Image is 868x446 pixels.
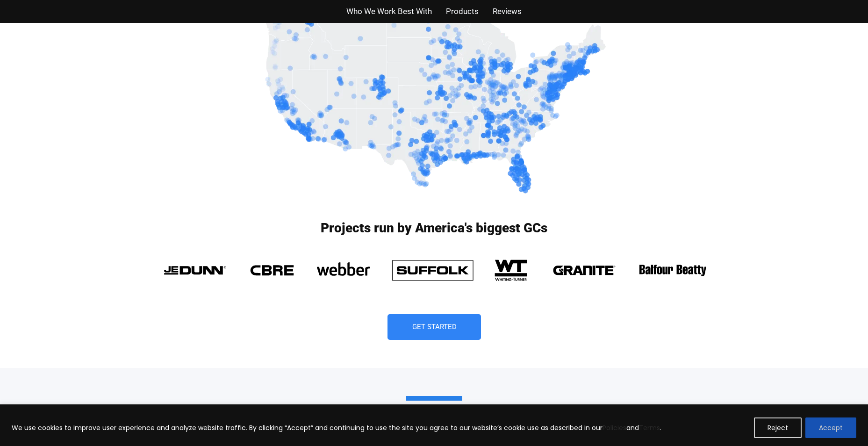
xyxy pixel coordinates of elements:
[446,5,479,18] a: Products
[12,422,661,433] p: We use cookies to improve user experience and analyze website traffic. By clicking “Accept” and c...
[346,5,432,18] a: Who We Work Best With
[168,396,701,431] h2: Who we work best with
[754,417,802,438] button: Reject
[387,314,481,340] a: Get Started
[639,423,660,432] a: Terms
[493,5,522,18] a: Reviews
[805,417,856,438] button: Accept
[603,423,626,432] a: Policies
[154,222,715,235] h3: Projects run by America's biggest GCs
[412,324,456,331] span: Get Started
